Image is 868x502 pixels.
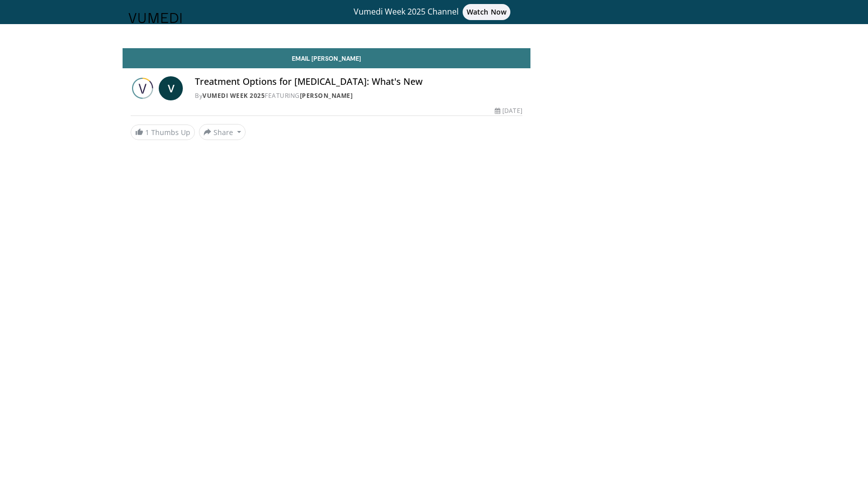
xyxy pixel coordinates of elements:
[495,106,522,115] div: [DATE]
[123,48,530,68] a: Email [PERSON_NAME]
[131,76,155,100] img: Vumedi Week 2025
[202,91,265,100] a: Vumedi Week 2025
[129,13,182,23] img: VuMedi Logo
[199,124,246,140] button: Share
[145,128,149,137] span: 1
[131,124,195,140] a: 1 Thumbs Up
[195,91,522,100] div: By FEATURING
[195,76,522,87] h4: Treatment Options for [MEDICAL_DATA]: What's New
[300,91,353,100] a: [PERSON_NAME]
[159,76,183,100] a: V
